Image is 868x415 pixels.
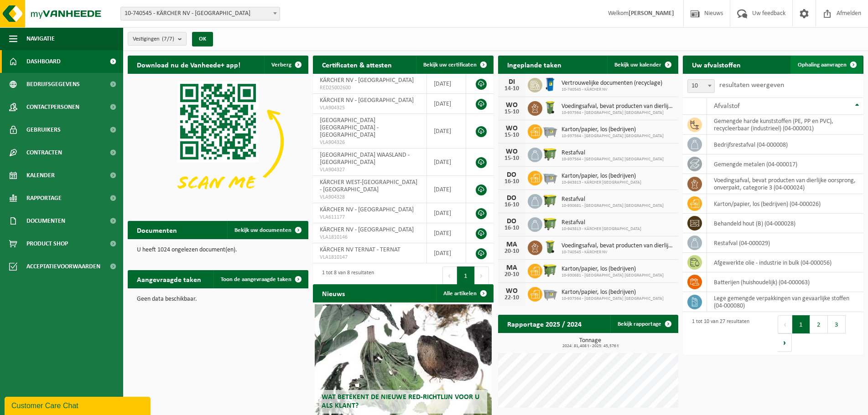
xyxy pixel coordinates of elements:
h2: Ingeplande taken [498,56,571,73]
span: Vestigingen [133,32,174,46]
span: Gebruikers [26,118,61,141]
span: 10-740545 - KÄRCHER NV - WILRIJK [120,7,280,20]
span: Karton/papier, los (bedrijven) [561,289,664,296]
span: 10 [687,79,715,93]
span: [GEOGRAPHIC_DATA] [GEOGRAPHIC_DATA] - [GEOGRAPHIC_DATA] [320,117,379,138]
button: OK [192,32,213,46]
div: DO [503,218,521,225]
span: KÄRCHER NV - [GEOGRAPHIC_DATA] [320,206,414,213]
span: Voedingsafval, bevat producten van dierlijke oorsprong, onverpakt, categorie 3 [561,242,674,250]
a: Bekijk rapportage [610,315,677,333]
span: KÄRCHER NV TERNAT - TERNAT [320,246,400,253]
span: Wat betekent de nieuwe RED-richtlijn voor u als klant? [322,394,479,410]
img: WB-0240-HPE-BE-09 [542,77,558,92]
span: Restafval [561,219,641,226]
img: WB-1100-HPE-GN-50 [542,193,558,208]
button: Previous [442,266,457,285]
a: Ophaling aanvragen [790,56,863,74]
div: DI [503,78,521,86]
span: Ophaling aanvragen [798,62,847,68]
span: RED25002600 [320,84,420,92]
span: Afvalstof [714,102,740,110]
div: 16-10 [503,202,521,208]
span: Karton/papier, los (bedrijven) [561,266,664,273]
img: WB-2500-GAL-GY-01 [542,169,558,185]
td: batterijen (huishoudelijk) (04-000063) [707,272,863,292]
span: 10-937564 - [GEOGRAPHIC_DATA] [GEOGRAPHIC_DATA] [561,296,664,302]
span: Toon de aangevraagde taken [221,277,291,282]
span: Rapportage [26,187,62,210]
span: Vertrouwelijke documenten (recyclage) [561,80,662,87]
button: Previous [778,315,792,333]
span: VLA904328 [320,194,420,201]
div: 1 tot 10 van 27 resultaten [687,314,749,353]
button: 1 [792,315,810,333]
div: DO [503,195,521,202]
span: 10-740545 - KÄRCHER NV [561,250,674,255]
h2: Rapportage 2025 / 2024 [498,315,591,333]
td: restafval (04-000029) [707,233,863,253]
h2: Documenten [128,221,186,239]
td: karton/papier, los (bedrijven) (04-000026) [707,194,863,214]
span: 10-937564 - [GEOGRAPHIC_DATA] [GEOGRAPHIC_DATA] [561,157,664,162]
span: 10-943813 - KÄRCHER [GEOGRAPHIC_DATA] [561,180,641,185]
span: 10-740545 - KÄRCHER NV [561,87,662,92]
td: [DATE] [427,74,466,94]
img: Download de VHEPlus App [128,74,308,209]
h2: Nieuws [313,284,354,302]
a: Toon de aangevraagde taken [213,270,307,288]
span: Kalender [26,164,55,187]
div: 1 tot 8 van 8 resultaten [317,266,374,286]
span: VLA904326 [320,139,420,146]
a: Alle artikelen [436,284,493,302]
span: [GEOGRAPHIC_DATA] WAASLAND - [GEOGRAPHIC_DATA] [320,152,410,166]
img: WB-1100-HPE-GN-51 [542,216,558,231]
div: DO [503,171,521,179]
span: Contracten [26,141,62,164]
p: U heeft 1024 ongelezen document(en). [137,247,299,253]
span: Karton/papier, los (bedrijven) [561,173,641,180]
span: Dashboard [26,50,61,73]
h2: Certificaten & attesten [313,56,401,73]
a: Bekijk uw documenten [227,221,307,239]
img: WB-0140-HPE-GN-50 [542,100,558,115]
span: 2024: 81,408 t - 2025: 45,576 t [503,344,679,348]
div: MA [503,241,521,248]
button: 2 [810,315,828,333]
div: 20-10 [503,248,521,255]
button: 3 [828,315,846,333]
td: [DATE] [427,149,466,176]
span: 10-930681 - [GEOGRAPHIC_DATA] [GEOGRAPHIC_DATA] [561,273,664,278]
td: gemengde metalen (04-000017) [707,154,863,174]
span: Bekijk uw certificaten [423,62,477,68]
span: Navigatie [26,27,55,50]
span: 10-943813 - KÄRCHER [GEOGRAPHIC_DATA] [561,226,641,232]
div: 16-10 [503,179,521,185]
span: Product Shop [26,232,68,255]
td: [DATE] [427,94,466,114]
span: Acceptatievoorwaarden [26,255,100,278]
div: 15-10 [503,132,521,138]
span: VLA611177 [320,214,420,221]
td: [DATE] [427,203,466,223]
span: Restafval [561,196,664,203]
span: KÄRCHER NV - [GEOGRAPHIC_DATA] [320,226,414,233]
td: bedrijfsrestafval (04-000008) [707,135,863,154]
td: [DATE] [427,223,466,243]
td: [DATE] [427,114,466,149]
span: KÄRCHER NV - [GEOGRAPHIC_DATA] [320,77,414,84]
span: 10-930681 - [GEOGRAPHIC_DATA] [GEOGRAPHIC_DATA] [561,203,664,209]
iframe: chat widget [5,395,152,415]
strong: [PERSON_NAME] [629,10,674,17]
div: 16-10 [503,225,521,231]
span: Verberg [271,62,291,68]
span: Documenten [26,210,65,232]
div: WO [503,102,521,109]
span: VLA904327 [320,166,420,174]
span: VLA904325 [320,104,420,112]
span: VLA1810147 [320,254,420,261]
span: Voedingsafval, bevat producten van dierlijke oorsprong, onverpakt, categorie 3 [561,103,674,110]
span: 10-937564 - [GEOGRAPHIC_DATA] [GEOGRAPHIC_DATA] [561,110,674,116]
img: WB-1100-HPE-GN-50 [542,262,558,278]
